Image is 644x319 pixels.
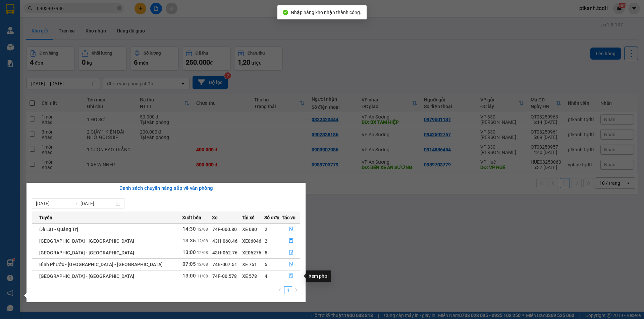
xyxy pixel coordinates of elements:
[197,227,208,232] span: 12/08
[242,272,264,280] div: XE 578
[212,238,237,244] span: 43H-060.46
[197,250,208,255] span: 12/08
[182,249,196,255] span: 13:00
[182,261,196,267] span: 07:05
[289,227,293,232] span: file-done
[265,273,267,279] span: 4
[282,247,300,258] button: file-done
[72,201,78,206] span: swap-right
[39,227,78,232] span: Đà Lạt - Quảng Trị
[36,200,70,207] input: Từ ngày
[264,214,279,221] span: Số đơn
[212,214,218,221] span: Xe
[284,287,292,294] a: 1
[32,184,300,192] div: Danh sách chuyến hàng sắp về văn phòng
[197,262,208,267] span: 12/08
[242,249,264,256] div: XE06276
[282,236,300,246] button: file-done
[39,238,134,244] span: [GEOGRAPHIC_DATA] - [GEOGRAPHIC_DATA]
[242,226,264,233] div: XE 080
[39,273,134,279] span: [GEOGRAPHIC_DATA] - [GEOGRAPHIC_DATA]
[289,273,293,279] span: file-done
[292,286,300,294] button: right
[182,226,196,232] span: 14:30
[212,273,237,279] span: 74F-00.578
[242,261,264,268] div: XE 751
[284,286,292,294] li: 1
[182,214,201,221] span: Xuất bến
[282,224,300,235] button: file-done
[72,201,78,206] span: to
[282,259,300,270] button: file-done
[197,239,208,243] span: 12/08
[212,250,237,255] span: 43H-062.76
[283,10,288,15] span: check-circle
[39,262,163,267] span: Bình Phước - [GEOGRAPHIC_DATA] - [GEOGRAPHIC_DATA]
[212,262,237,267] span: 74B-007.51
[212,227,237,232] span: 74F-000.80
[182,273,196,279] span: 13:00
[289,262,293,267] span: file-done
[276,286,284,294] button: left
[306,270,331,282] div: Xem phơi
[265,262,267,267] span: 5
[197,274,208,278] span: 11/08
[182,238,196,244] span: 13:35
[278,288,282,292] span: left
[265,227,267,232] span: 2
[242,237,264,245] div: XE06046
[289,250,293,255] span: file-done
[282,214,296,221] span: Tác vụ
[294,288,298,292] span: right
[265,250,267,255] span: 5
[291,10,361,15] span: Nhập hàng kho nhận thành công.
[80,200,114,207] input: Đến ngày
[265,238,267,244] span: 2
[282,271,300,282] button: file-done
[242,214,255,221] span: Tài xế
[39,250,134,255] span: [GEOGRAPHIC_DATA] - [GEOGRAPHIC_DATA]
[289,238,293,244] span: file-done
[276,286,284,294] li: Previous Page
[292,286,300,294] li: Next Page
[39,214,52,221] span: Tuyến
